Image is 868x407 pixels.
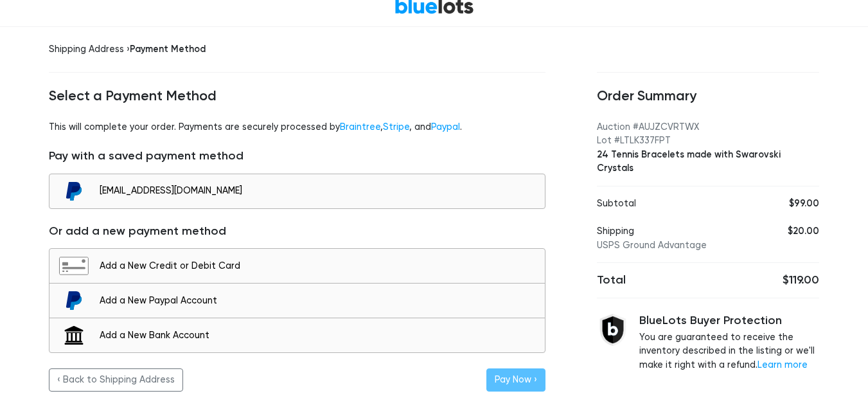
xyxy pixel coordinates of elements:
[597,148,820,176] div: 24 Tennis Bracelets made with Swarovski Crystals
[486,368,545,392] button: Pay Now ›
[100,329,538,343] div: Add a New Bank Account
[58,257,89,275] img: credit_card4-aa67a425a2d22b74fb5ad9a7b6498f45fc14ea0603bbdb5b951528953f6bd625.svg
[597,314,629,346] img: buyer_protection_shield-3b65640a83011c7d3ede35a8e5a80bfdfaa6a97447f0071c1475b91a4b0b3d01.png
[49,42,545,57] div: Shipping Address ›
[100,259,538,273] div: Add a New Credit or Debit Card
[340,122,380,132] a: Braintree
[58,326,89,345] img: bank_building-47134c95dd6db366968c74e7de1e0c8476399df1e88d702a15913f4c9ea43779.svg
[49,283,545,318] button: Add a New Paypal Account
[49,88,545,105] h4: Select a Payment Method
[58,291,89,310] img: paypal-e45154e64af83914f1bfc5ccaef5e45ad9219bcc487a140f8d53ba0aa7adc10c.svg
[639,314,820,328] h5: BlueLots Buyer Protection
[718,273,819,287] h5: $119.00
[58,182,89,201] img: paypal-e45154e64af83914f1bfc5ccaef5e45ad9219bcc487a140f8d53ba0aa7adc10c.svg
[587,197,748,211] div: Subtotal
[758,197,820,211] div: $99.00
[597,134,820,148] div: Lot #LTLK337FPT
[49,149,545,163] h5: Pay with a saved payment method
[130,43,206,55] span: Payment Method
[49,224,545,239] h5: Or add a new payment method
[49,174,545,209] button: [EMAIL_ADDRESS][DOMAIN_NAME]
[49,368,183,392] a: ‹ Back to Shipping Address
[383,122,409,132] a: Stripe
[597,240,707,251] span: USPS Ground Advantage
[758,224,820,239] div: $20.00
[49,248,545,284] button: Add a New Credit or Debit Card
[587,224,748,252] div: Shipping
[100,294,538,308] div: Add a New Paypal Account
[49,120,545,134] p: This will complete your order. Payments are securely processed by , , and .
[49,318,545,353] button: Add a New Bank Account
[100,184,538,198] div: [EMAIL_ADDRESS][DOMAIN_NAME]
[431,122,460,132] a: Paypal
[597,88,820,105] h4: Order Summary
[597,120,820,134] div: Auction #AUJZCVRTWX
[757,359,808,370] a: Learn more
[597,273,698,287] h5: Total
[639,314,820,372] div: You are guaranteed to receive the inventory described in the listing or we'll make it right with ...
